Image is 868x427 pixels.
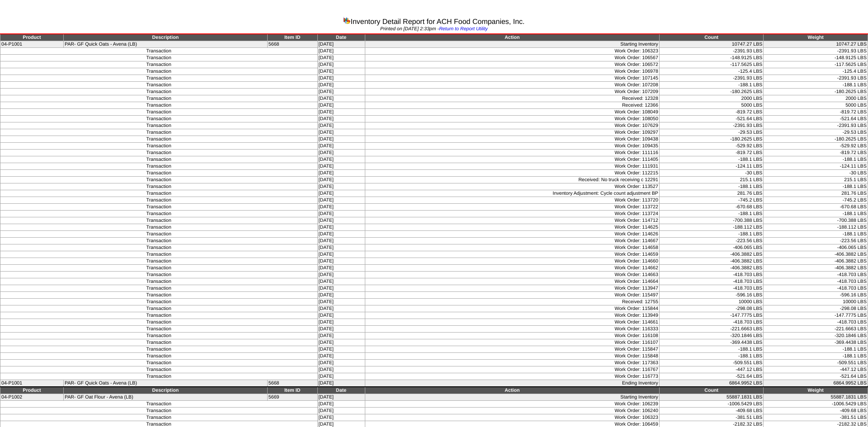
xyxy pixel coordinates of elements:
td: Transaction [0,373,318,380]
td: -418.703 LBS [659,285,764,292]
td: -369.4438 LBS [659,339,764,346]
td: Work Order: 112215 [365,170,659,177]
td: Transaction [0,238,318,244]
td: Inventory Adjustment: Cycle count adjustment BP [365,190,659,197]
td: -596.16 LBS [764,292,868,299]
td: -29.53 LBS [764,129,868,136]
td: -30 LBS [659,170,764,177]
td: Transaction [0,251,318,258]
td: -406.3882 LBS [659,258,764,265]
td: [DATE] [317,170,365,177]
td: 55887.1831 LBS [659,394,764,401]
td: Transaction [0,75,318,82]
td: Work Order: 109297 [365,129,659,136]
td: Transaction [0,150,318,156]
td: Work Order: 114664 [365,278,659,285]
td: -509.551 LBS [659,360,764,366]
td: Transaction [0,414,318,421]
td: [DATE] [317,177,365,183]
td: -180.2625 LBS [659,136,764,143]
td: Work Order: 113947 [365,285,659,292]
td: -188.1 LBS [764,156,868,163]
td: 10000 LBS [764,299,868,305]
td: [DATE] [317,333,365,339]
td: 04-P1002 [0,394,64,401]
td: -188.1 LBS [764,353,868,360]
td: Work Order: 114625 [365,224,659,231]
td: -320.1846 LBS [659,333,764,339]
td: [DATE] [317,224,365,231]
td: Transaction [0,68,318,75]
td: -188.1 LBS [764,183,868,190]
td: -298.08 LBS [659,305,764,312]
td: [DATE] [317,278,365,285]
td: Transaction [0,190,318,197]
td: -1006.5429 LBS [659,401,764,408]
td: Work Order: 113720 [365,197,659,204]
td: -2391.93 LBS [659,122,764,129]
td: -180.2625 LBS [659,89,764,95]
td: [DATE] [317,204,365,211]
td: -447.12 LBS [659,366,764,373]
td: -188.1 LBS [764,231,868,238]
td: Work Order: 116108 [365,333,659,339]
td: 6864.9952 LBS [659,380,764,387]
td: [DATE] [317,305,365,312]
td: Work Order: 114660 [365,258,659,265]
td: -418.703 LBS [764,285,868,292]
td: -148.9125 LBS [764,55,868,61]
td: Transaction [0,156,318,163]
td: Action [365,34,659,41]
td: Work Order: 109438 [365,136,659,143]
td: [DATE] [317,265,365,272]
td: Transaction [0,183,318,190]
td: 215.1 LBS [659,177,764,183]
td: 5669 [267,394,317,401]
td: -447.12 LBS [764,366,868,373]
td: 281.76 LBS [659,190,764,197]
td: -700.388 LBS [659,217,764,224]
td: -406.065 LBS [764,244,868,251]
td: -381.51 LBS [764,414,868,421]
td: -188.112 LBS [659,224,764,231]
td: Received: No truck receiving c 12291 [365,177,659,183]
td: Transaction [0,48,318,55]
td: Transaction [0,292,318,299]
td: Transaction [0,312,318,319]
td: Item ID [267,34,317,41]
td: [DATE] [317,360,365,366]
td: Work Order: 106978 [365,68,659,75]
td: Work Order: 111405 [365,156,659,163]
td: [DATE] [317,95,365,102]
td: Work Order: 106239 [365,401,659,408]
td: -406.065 LBS [659,244,764,251]
td: Transaction [0,89,318,95]
td: -188.1 LBS [659,183,764,190]
td: -320.1846 LBS [764,333,868,339]
td: -188.112 LBS [764,224,868,231]
td: Work Order: 113527 [365,183,659,190]
td: [DATE] [317,156,365,163]
td: Work Order: 116767 [365,366,659,373]
td: 2000 LBS [659,95,764,102]
td: Work Order: 111931 [365,163,659,170]
td: -223.56 LBS [764,238,868,244]
td: -125.4 LBS [764,68,868,75]
td: [DATE] [317,231,365,238]
td: Received: 12366 [365,102,659,109]
td: -2391.93 LBS [659,48,764,55]
td: Transaction [0,278,318,285]
td: Work Order: 114659 [365,251,659,258]
td: Transaction [0,346,318,353]
td: 5668 [267,41,317,48]
td: -406.3882 LBS [764,251,868,258]
td: Transaction [0,258,318,265]
td: Work Order: 115847 [365,346,659,353]
td: Description [63,34,267,41]
td: Work Order: 106240 [365,408,659,414]
td: 215.1 LBS [764,177,868,183]
td: 04-P1001 [0,380,64,387]
td: 281.76 LBS [764,190,868,197]
td: [DATE] [317,163,365,170]
td: [DATE] [317,190,365,197]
